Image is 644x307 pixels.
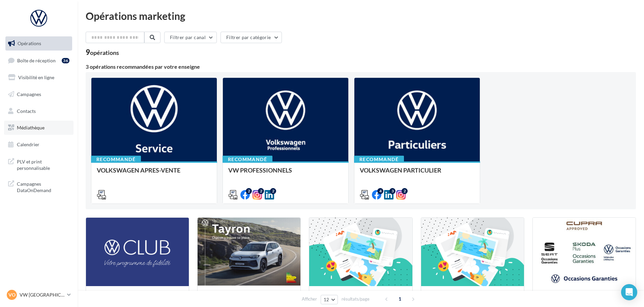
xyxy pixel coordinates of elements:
div: Recommandé [354,156,404,163]
span: Campagnes [17,91,41,97]
button: Filtrer par catégorie [221,32,282,43]
a: Campagnes DataOnDemand [4,177,74,196]
div: 3 opérations recommandées par votre enseigne [86,64,636,69]
span: Médiathèque [17,125,45,130]
span: VOLKSWAGEN APRES-VENTE [97,166,180,174]
div: 2 [402,188,408,194]
div: 9 [86,49,119,56]
div: Open Intercom Messenger [621,284,637,300]
a: Opérations [4,36,74,51]
div: 2 [258,188,264,194]
a: Campagnes [4,87,74,101]
a: PLV et print personnalisable [4,154,74,174]
a: Contacts [4,104,74,118]
span: 1 [394,294,405,304]
div: Opérations marketing [86,11,636,21]
div: 4 [377,188,383,194]
span: résultats/page [342,296,370,302]
div: 36 [62,58,69,63]
span: 12 [324,297,329,302]
span: Opérations [18,40,41,46]
span: VW PROFESSIONNELS [228,166,292,174]
p: VW [GEOGRAPHIC_DATA] [20,291,64,298]
span: Contacts [17,108,36,114]
div: Recommandé [91,156,141,163]
span: Visibilité en ligne [18,74,54,80]
div: 2 [246,188,252,194]
span: Boîte de réception [17,57,56,63]
a: Visibilité en ligne [4,70,74,85]
a: Calendrier [4,137,74,152]
span: Calendrier [17,142,39,147]
a: Boîte de réception36 [4,53,74,68]
span: PLV et print personnalisable [17,157,69,172]
a: Médiathèque [4,121,74,135]
button: Filtrer par canal [164,32,217,43]
div: Recommandé [223,156,272,163]
button: 12 [321,295,338,304]
div: 3 [389,188,396,194]
div: 2 [270,188,276,194]
span: VO [8,291,16,298]
div: opérations [90,50,119,56]
span: VOLKSWAGEN PARTICULIER [360,166,441,174]
span: Campagnes DataOnDemand [17,179,69,194]
a: VO VW [GEOGRAPHIC_DATA] [5,288,72,301]
span: Afficher [302,296,317,302]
